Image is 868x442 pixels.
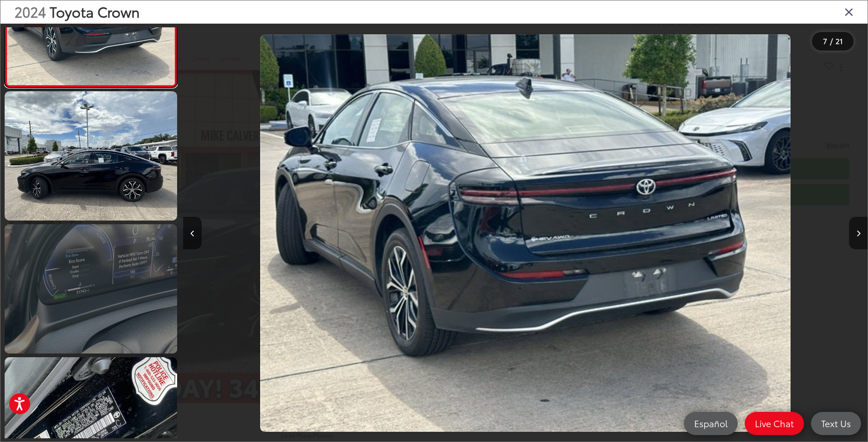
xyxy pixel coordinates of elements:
span: 2024 [14,1,46,21]
a: Text Us [811,412,861,435]
img: 2024 Toyota Crown Limited [260,34,791,432]
span: Text Us [817,417,855,429]
span: Español [689,417,732,429]
button: Previous image [183,217,202,249]
i: Close gallery [844,6,854,18]
div: 2024 Toyota Crown Limited 6 [183,34,868,432]
a: Español [684,412,738,435]
span: Toyota Crown [50,1,140,21]
span: 7 [823,36,827,46]
span: Live Chat [750,417,798,429]
span: / [829,38,834,44]
img: 2024 Toyota Crown Limited [3,90,179,222]
a: Live Chat [745,412,804,435]
span: 21 [836,36,843,46]
button: Next image [849,217,868,249]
